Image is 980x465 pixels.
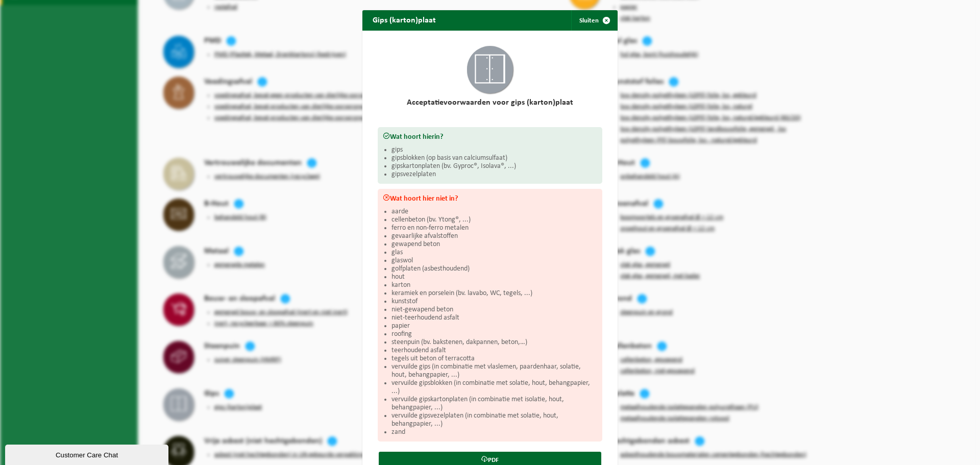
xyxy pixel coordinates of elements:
li: gewapend beton [391,240,597,249]
li: gipsvezelplaten [391,170,597,179]
li: glas [391,249,597,257]
li: steenpuin (bv. bakstenen, dakpannen, beton,…) [391,338,597,347]
li: teerhoudend asfalt [391,347,597,355]
li: aarde [391,208,597,216]
li: gips [391,146,597,154]
h3: Wat hoort hierin? [383,132,597,141]
button: Sluiten [571,10,617,31]
li: vervuilde gipsblokken (in combinatie met solatie, hout, behangpapier, ...) [391,379,597,396]
h2: Acceptatievoorwaarden voor gips (karton)plaat [378,99,602,107]
li: karton [391,281,597,289]
li: papier [391,322,597,330]
li: gipskartonplaten (bv. Gyproc®, Isolava®, ...) [391,162,597,170]
li: zand [391,428,597,436]
iframe: chat widget [5,443,170,465]
li: niet-gewapend beton [391,306,597,314]
li: hout [391,273,597,281]
li: cellenbeton (bv. Ytong®, ...) [391,216,597,224]
li: kunststof [391,298,597,306]
h3: Wat hoort hier niet in? [383,194,597,203]
li: tegels uit beton of terracotta [391,355,597,363]
h2: Gips (karton)plaat [362,10,446,30]
li: glaswol [391,257,597,265]
li: vervuilde gips (in combinatie met vlaslemen, paardenhaar, solatie, hout, behangpapier, ...) [391,363,597,379]
li: gevaarlijke afvalstoffen [391,232,597,240]
li: roofing [391,330,597,338]
li: ferro en non-ferro metalen [391,224,597,232]
li: gipsblokken (op basis van calciumsulfaat) [391,154,597,162]
li: niet-teerhoudend asfalt [391,314,597,322]
li: golfplaten (asbesthoudend) [391,265,597,273]
li: keramiek en porselein (bv. lavabo, WC, tegels, ...) [391,289,597,298]
li: vervuilde gipsvezelplaten (in combinatie met solatie, hout, behangpapier, ...) [391,412,597,428]
li: vervuilde gipskartonplaten (in combinatie met isolatie, hout, behangpapier, ...) [391,396,597,412]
